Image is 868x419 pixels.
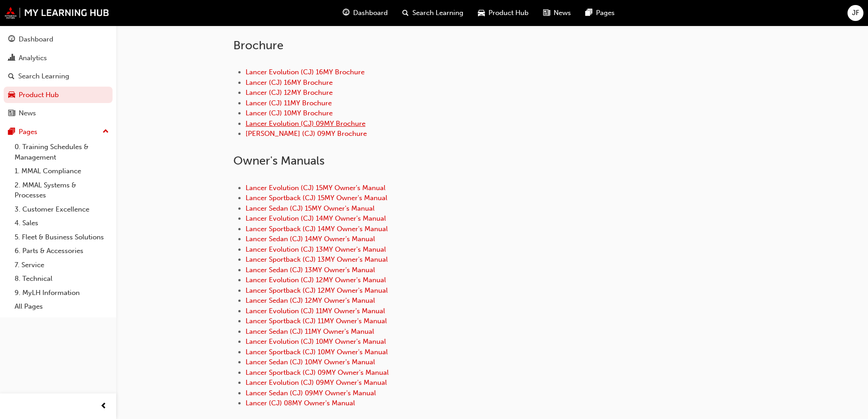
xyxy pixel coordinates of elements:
[246,235,375,243] a: Lancer Sedan (CJ) 14MY Owner's Manual
[8,54,15,62] span: chart-icon
[488,8,529,18] span: Product Hub
[11,286,113,300] a: 9. MyLH Information
[8,128,15,136] span: pages-icon
[11,164,113,178] a: 1. MMAL Compliance
[246,68,365,76] a: Lancer Evolution (CJ) 16MY Brochure
[4,68,113,85] a: Search Learning
[246,109,333,117] a: Lancer (CJ) 10MY Brochure
[847,5,863,21] button: JF
[246,88,333,97] a: Lancer (CJ) 12MY Brochure
[5,7,109,19] img: mmal
[343,7,349,19] span: guage-icon
[246,348,388,356] a: Lancer Sportback (CJ) 10MY Owner's Manual
[246,399,355,407] a: Lancer (CJ) 08MY Owner's Manual
[18,71,69,82] div: Search Learning
[246,184,385,192] a: Lancer Evolution (CJ) 15MY Owner's Manual
[596,8,615,18] span: Pages
[233,154,751,168] h2: Owner ' s Manuals
[233,38,751,53] h2: Brochure
[246,286,388,295] a: Lancer Sportback (CJ) 12MY Owner's Manual
[8,109,15,118] span: news-icon
[246,266,375,274] a: Lancer Sedan (CJ) 13MY Owner's Manual
[100,401,107,412] span: prev-icon
[11,300,113,314] a: All Pages
[246,99,332,107] a: Lancer (CJ) 11MY Brochure
[246,389,376,397] a: Lancer Sedan (CJ) 09MY Owner's Manual
[4,50,113,67] a: Analytics
[246,119,365,128] a: Lancer Evolution (CJ) 09MY Brochure
[11,202,113,217] a: 3. Customer Excellence
[246,129,367,138] a: [PERSON_NAME] (CJ) 09MY Brochure
[4,105,113,122] a: News
[246,214,386,222] a: Lancer Evolution (CJ) 14MY Owner's Manual
[11,230,113,244] a: 5. Fleet & Business Solutions
[19,127,37,137] div: Pages
[4,124,113,140] button: Pages
[4,87,113,103] a: Product Hub
[246,204,375,212] a: Lancer Sedan (CJ) 15MY Owner's Manual
[543,7,550,19] span: news-icon
[19,108,36,119] div: News
[246,78,333,87] a: Lancer (CJ) 16MY Brochure
[8,72,15,81] span: search-icon
[246,317,387,325] a: Lancer Sportback (CJ) 11MY Owner's Manual
[554,8,571,18] span: News
[395,4,471,22] a: search-iconSearch Learning
[246,245,386,253] a: Lancer Evolution (CJ) 13MY Owner's Manual
[11,216,113,230] a: 4. Sales
[11,140,113,164] a: 0. Training Schedules & Management
[353,8,388,18] span: Dashboard
[19,53,47,63] div: Analytics
[586,7,592,19] span: pages-icon
[246,368,389,377] a: Lancer Sportback (CJ) 09MY Owner's Manual
[11,258,113,272] a: 7. Service
[246,296,375,305] a: Lancer Sedan (CJ) 12MY Owner's Manual
[246,378,387,387] a: Lancer Evolution (CJ) 09MY Owner's Manual
[246,307,385,315] a: Lancer Evolution (CJ) 11MY Owner's Manual
[852,8,859,18] span: JF
[103,126,109,138] span: up-icon
[536,4,578,22] a: news-iconNews
[246,194,387,202] a: Lancer Sportback (CJ) 15MY Owner's Manual
[246,337,386,346] a: Lancer Evolution (CJ) 10MY Owner's Manual
[578,4,622,22] a: pages-iconPages
[4,29,113,124] button: DashboardAnalyticsSearch LearningProduct HubNews
[412,8,463,18] span: Search Learning
[8,36,15,44] span: guage-icon
[8,91,15,99] span: car-icon
[246,358,375,366] a: Lancer Sedan (CJ) 10MY Owner's Manual
[402,7,409,19] span: search-icon
[335,4,395,22] a: guage-iconDashboard
[246,327,374,336] a: Lancer Sedan (CJ) 11MY Owner's Manual
[246,225,388,233] a: Lancer Sportback (CJ) 14MY Owner's Manual
[11,244,113,258] a: 6. Parts & Accessories
[11,178,113,202] a: 2. MMAL Systems & Processes
[19,34,53,45] div: Dashboard
[4,31,113,48] a: Dashboard
[246,276,386,284] a: Lancer Evolution (CJ) 12MY Owner's Manual
[246,255,388,264] a: Lancer Sportback (CJ) 13MY Owner's Manual
[11,272,113,286] a: 8. Technical
[478,7,485,19] span: car-icon
[471,4,536,22] a: car-iconProduct Hub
